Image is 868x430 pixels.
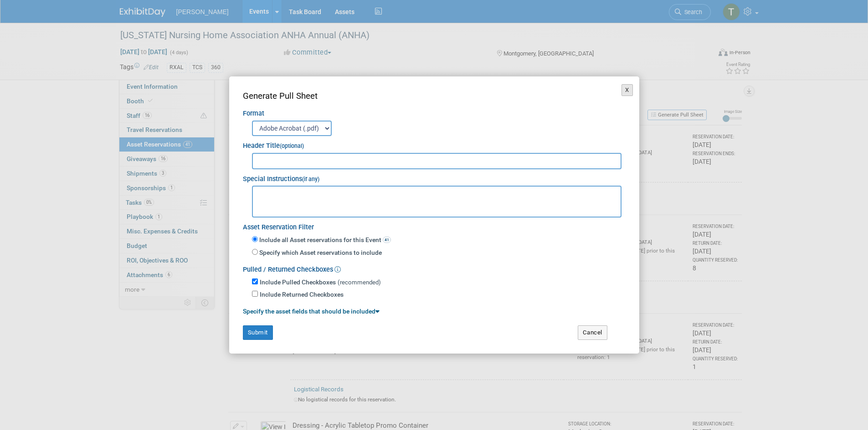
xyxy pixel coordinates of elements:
[338,279,381,286] span: (recommended)
[260,290,344,299] label: Include Returned Checkboxes
[280,143,304,149] small: (optional)
[243,260,626,275] div: Pulled / Returned Checkboxes
[578,325,607,340] button: Cancel
[243,218,626,233] div: Asset Reservation Filter
[258,248,382,258] label: Specify which Asset reservations to include
[243,90,626,102] div: Generate Pull Sheet
[243,136,626,151] div: Header Title
[383,237,391,243] span: 41
[243,308,380,315] a: Specify the asset fields that should be included
[621,84,633,96] button: X
[258,236,391,245] label: Include all Asset reservations for this Event
[302,176,319,182] small: (if any)
[243,325,273,340] button: Submit
[243,102,626,119] div: Format
[243,169,626,184] div: Special Instructions
[260,278,336,287] label: Include Pulled Checkboxes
